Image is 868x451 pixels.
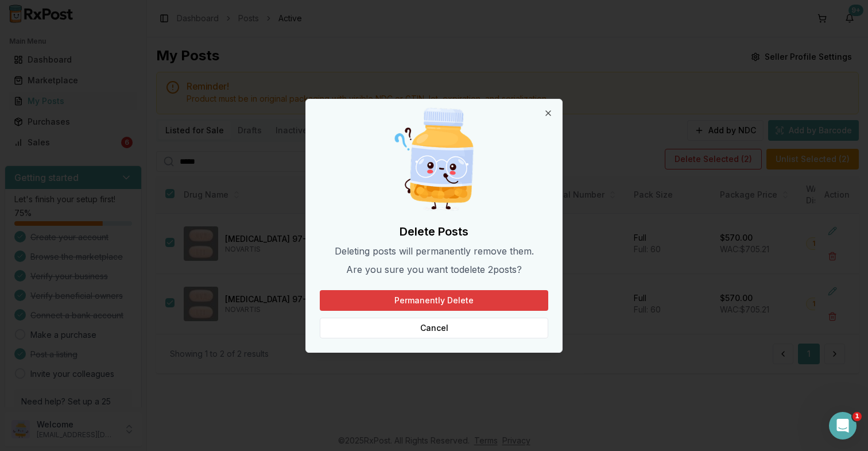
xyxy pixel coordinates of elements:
[320,223,548,240] h2: Delete Posts
[320,244,548,258] p: Deleting posts will permanently remove them.
[852,412,862,421] span: 1
[320,318,548,338] button: Cancel
[320,263,548,276] p: Are you sure you want to delete 2 post s ?
[379,104,489,214] img: Curious Pill Bottle
[829,412,857,440] iframe: Intercom live chat
[320,290,548,311] button: Permanently Delete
